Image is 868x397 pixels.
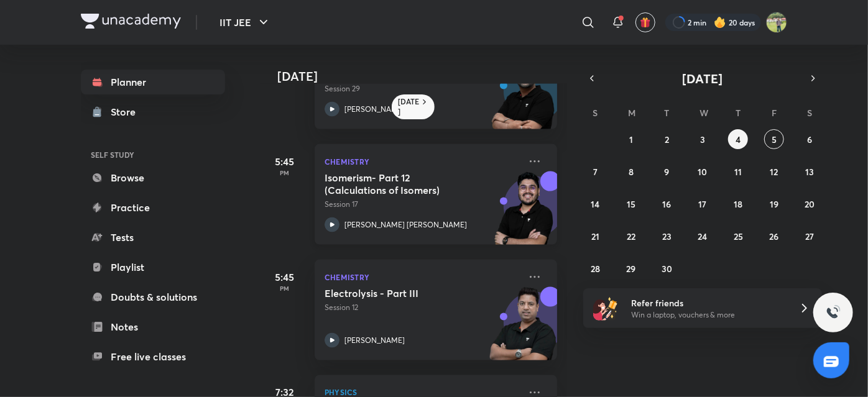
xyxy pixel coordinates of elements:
[81,165,225,190] a: Browse
[489,287,557,373] img: unacademy
[627,263,636,275] abbr: September 29, 2025
[325,270,520,285] p: Chemistry
[734,230,743,242] abbr: September 25, 2025
[665,166,670,178] abbr: September 9, 2025
[766,12,787,33] img: KRISH JINDAL
[344,104,405,115] p: [PERSON_NAME]
[640,17,651,28] img: avatar
[212,10,279,35] button: IIT JEE
[621,194,641,214] button: September 15, 2025
[81,70,225,94] a: Planner
[807,134,812,145] abbr: September 6, 2025
[629,166,634,178] abbr: September 8, 2025
[325,199,520,210] p: Session 17
[693,129,713,149] button: September 3, 2025
[800,194,820,214] button: September 20, 2025
[586,194,606,214] button: September 14, 2025
[260,169,310,176] p: PM
[800,162,820,181] button: September 13, 2025
[657,258,677,278] button: September 30, 2025
[489,171,557,257] img: unacademy
[728,194,748,214] button: September 18, 2025
[489,56,557,142] img: unacademy
[260,285,310,292] p: PM
[662,263,672,275] abbr: September 30, 2025
[736,107,741,119] abbr: Thursday
[631,296,784,309] h6: Refer friends
[260,154,310,169] h5: 5:45
[698,230,707,242] abbr: September 24, 2025
[601,70,805,87] button: [DATE]
[81,285,225,309] a: Doubts & solutions
[593,107,598,119] abbr: Sunday
[772,134,777,145] abbr: September 5, 2025
[260,270,310,285] h5: 5:45
[635,12,655,32] button: avatar
[736,134,741,145] abbr: September 4, 2025
[325,171,479,196] h5: Isomerism- Part 12 (Calculations of Isomers)
[714,16,726,29] img: streak
[657,194,677,214] button: September 16, 2025
[700,134,705,145] abbr: September 3, 2025
[81,195,225,220] a: Practice
[398,97,420,117] h6: [DATE]
[81,14,181,29] img: Company Logo
[734,198,742,210] abbr: September 18, 2025
[81,144,225,165] h6: SELF STUDY
[325,154,520,169] p: Chemistry
[81,99,225,124] a: Store
[586,226,606,246] button: September 21, 2025
[805,198,815,210] abbr: September 20, 2025
[621,162,641,181] button: September 8, 2025
[728,129,748,149] button: September 4, 2025
[764,162,784,181] button: September 12, 2025
[683,70,723,87] span: [DATE]
[81,314,225,339] a: Notes
[81,225,225,250] a: Tests
[800,129,820,149] button: September 6, 2025
[657,162,677,181] button: September 9, 2025
[764,129,784,149] button: September 5, 2025
[631,309,784,321] p: Win a laptop, vouchers & more
[772,107,777,119] abbr: Friday
[621,258,641,278] button: September 29, 2025
[805,230,814,242] abbr: September 27, 2025
[325,302,520,313] p: Session 12
[621,226,641,246] button: September 22, 2025
[325,287,479,299] h5: Electrolysis - Part III
[586,258,606,278] button: September 28, 2025
[770,198,778,210] abbr: September 19, 2025
[698,198,706,210] abbr: September 17, 2025
[663,198,672,210] abbr: September 16, 2025
[111,104,143,119] div: Store
[764,226,784,246] button: September 26, 2025
[728,226,748,246] button: September 25, 2025
[764,194,784,214] button: September 19, 2025
[591,198,600,210] abbr: September 14, 2025
[665,107,670,119] abbr: Tuesday
[591,263,600,275] abbr: September 28, 2025
[769,230,778,242] abbr: September 26, 2025
[593,296,618,321] img: referral
[693,226,713,246] button: September 24, 2025
[628,107,635,119] abbr: Monday
[657,129,677,149] button: September 2, 2025
[665,134,669,145] abbr: September 2, 2025
[586,162,606,181] button: September 7, 2025
[81,14,181,32] a: Company Logo
[277,69,570,84] h4: [DATE]
[344,335,405,346] p: [PERSON_NAME]
[698,166,707,178] abbr: September 10, 2025
[770,166,778,178] abbr: September 12, 2025
[344,219,467,230] p: [PERSON_NAME] [PERSON_NAME]
[627,230,635,242] abbr: September 22, 2025
[800,226,820,246] button: September 27, 2025
[325,83,520,94] p: Session 29
[662,230,672,242] abbr: September 23, 2025
[81,344,225,369] a: Free live classes
[807,107,812,119] abbr: Saturday
[627,198,635,210] abbr: September 15, 2025
[826,305,841,320] img: ttu
[591,230,599,242] abbr: September 21, 2025
[693,162,713,181] button: September 10, 2025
